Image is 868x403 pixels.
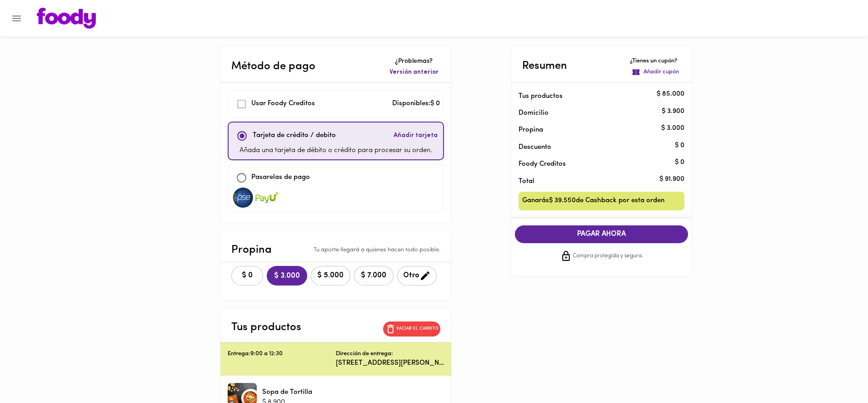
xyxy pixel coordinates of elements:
iframe: Messagebird Livechat Widget [815,350,859,394]
span: Otro [403,270,431,281]
p: $ 85.000 [657,90,684,99]
p: Tarjeta de crédito / debito [253,131,336,141]
button: $ 7.000 [354,266,394,286]
p: Tus productos [231,319,301,336]
span: Compra protegida y segura. [573,252,643,261]
p: $ 0 [675,141,684,150]
p: ¿Tienes un cupón? [630,57,681,66]
p: Foody Creditos [519,159,670,169]
p: Dirección de entrega: [336,350,393,358]
p: Método de pago [231,58,315,75]
p: [STREET_ADDRESS][PERSON_NAME] [336,358,444,368]
p: Usar Foody Creditos [251,99,315,109]
p: ¿Problemas? [388,57,440,66]
button: Añadir tarjeta [392,126,439,146]
p: Total [519,177,670,186]
p: $ 3.900 [662,107,684,116]
p: Tus productos [519,92,670,101]
span: $ 7.000 [360,271,388,280]
p: Pasarelas de pago [251,173,310,183]
img: logo.png [37,8,96,29]
button: Menu [5,7,28,30]
span: $ 3.000 [274,272,300,281]
p: Descuento [519,143,551,152]
span: Añadir tarjeta [394,131,438,140]
p: Entrega: 9:00 a 12:30 [228,350,336,358]
p: Vaciar el carrito [396,326,439,332]
img: visa [255,188,278,208]
button: Vaciar el carrito [383,321,440,337]
button: Otro [397,266,437,286]
span: $ 5.000 [317,271,344,280]
button: $ 3.000 [267,266,307,286]
p: Añada una tarjeta de débito o crédito para procesar su orden. [239,146,432,156]
span: PAGAR AHORA [524,230,679,239]
p: Domicilio [519,108,549,118]
button: $ 0 [231,266,263,286]
span: Ganarás $ 39.550 de Cashback por esta orden [522,195,664,207]
p: Tu aporte llegará a quienes hacen todo posible. [314,246,440,255]
span: $ 0 [237,271,257,280]
p: Resumen [522,58,567,74]
span: Versión anterior [389,68,439,77]
button: Añadir cupón [630,66,681,78]
p: Añadir cupón [644,68,679,77]
p: $ 3.000 [661,123,684,133]
p: Disponibles: $ 0 [392,99,440,109]
button: $ 5.000 [311,266,350,286]
button: Versión anterior [388,66,440,79]
p: $ 0 [675,158,684,167]
img: visa [232,188,254,208]
p: Sopa de Tortilla [262,388,312,397]
button: PAGAR AHORA [515,225,688,243]
p: $ 91.900 [659,175,684,184]
p: Propina [519,125,670,135]
p: Propina [231,242,272,258]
